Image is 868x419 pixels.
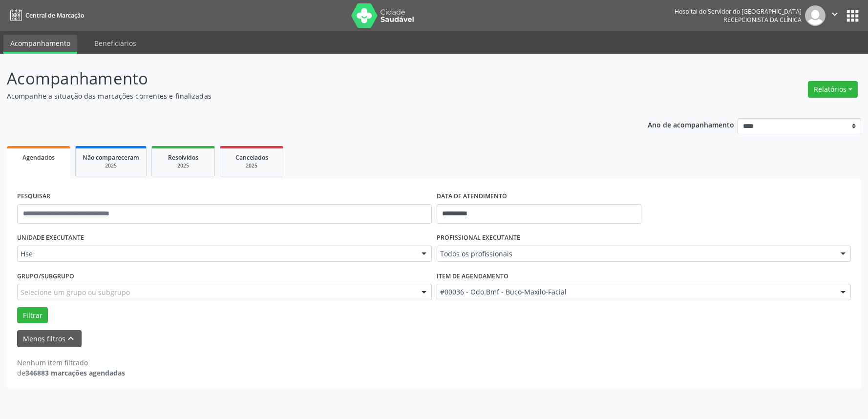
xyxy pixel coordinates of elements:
[723,16,802,24] span: Recepcionista da clínica
[83,162,139,169] div: 2025
[808,81,858,98] button: Relatórios
[22,153,55,162] span: Agendados
[227,162,276,169] div: 2025
[675,7,802,16] div: Hospital do Servidor do [GEOGRAPHIC_DATA]
[440,249,831,259] span: Todos os profissionais
[21,249,412,259] span: Hse
[83,153,139,162] span: Não compareceram
[7,7,84,23] a: Central de Marcação
[25,368,125,377] strong: 346883 marcações agendadas
[17,330,82,347] button: Menos filtroskeyboard_arrow_up
[648,118,734,130] p: Ano de acompanhamento
[844,7,861,24] button: apps
[3,35,77,54] a: Acompanhamento
[7,91,605,101] p: Acompanhe a situação das marcações correntes e finalizadas
[17,230,84,246] label: UNIDADE EXECUTANTE
[87,35,143,52] a: Beneficiários
[437,189,507,204] label: DATA DE ATENDIMENTO
[440,287,831,297] span: #00036 - Odo.Bmf - Buco-Maxilo-Facial
[829,9,840,20] i: 
[65,333,76,344] i: keyboard_arrow_up
[826,5,844,26] button: 
[21,287,130,297] span: Selecione um grupo ou subgrupo
[25,11,84,20] span: Central de Marcação
[17,368,125,378] div: de
[17,357,125,368] div: Nenhum item filtrado
[17,189,50,204] label: PESQUISAR
[437,269,508,284] label: Item de agendamento
[437,230,520,246] label: PROFISSIONAL EXECUTANTE
[235,153,268,162] span: Cancelados
[159,162,208,169] div: 2025
[168,153,198,162] span: Resolvidos
[7,66,605,91] p: Acompanhamento
[17,307,48,324] button: Filtrar
[17,269,74,284] label: Grupo/Subgrupo
[805,5,826,26] img: img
